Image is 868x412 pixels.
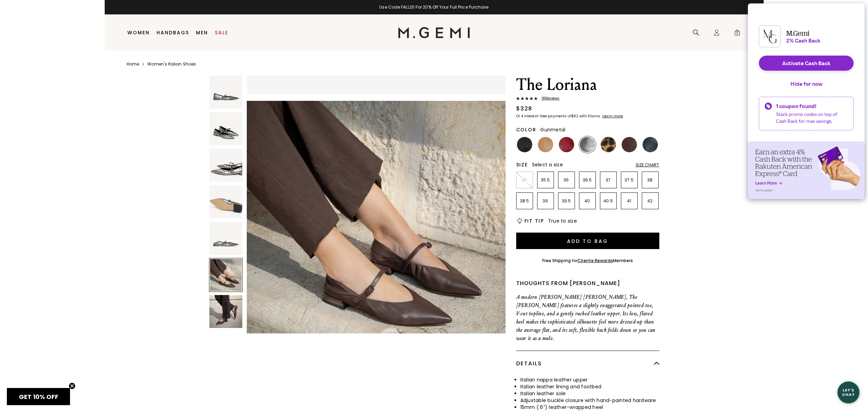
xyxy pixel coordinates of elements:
[601,137,616,152] img: Leopard
[215,30,228,35] a: Sale
[516,105,532,113] div: $328
[7,388,70,405] div: GET 10% OFFClose teaser
[209,112,243,145] img: The Loriana
[516,114,571,119] klarna-placement-style-body: Or 4 interest-free payments of
[69,382,76,389] button: Close teaser
[209,185,243,219] img: The Loriana
[398,27,470,38] img: M.Gemi
[636,162,659,168] div: Size Chart
[537,198,554,204] p: 39
[516,127,536,132] h2: Color
[520,390,659,397] li: Italian leather sole
[516,233,659,249] button: Add to Bag
[209,295,243,328] img: The Loriana
[516,293,659,342] p: A modern [PERSON_NAME] [PERSON_NAME], The [PERSON_NAME] features a slightly exaggerated pointed t...
[558,198,575,204] p: 39.5
[517,177,533,183] p: 35
[600,177,616,183] p: 37
[579,114,602,119] klarna-placement-style-body: with Klarna
[621,198,637,204] p: 41
[209,222,243,255] img: The Loriana
[600,198,616,204] p: 40.5
[548,217,577,224] span: True to size
[19,392,58,401] span: GET 10% OFF
[516,75,659,94] h1: The Loriana
[520,404,659,411] li: 15mm (.6”) leather-wrapped heel
[642,198,658,204] p: 42
[622,137,637,152] img: Chocolate
[105,4,764,10] div: 1 / 2
[571,114,578,119] klarna-placement-style-amount: $82
[602,114,623,118] a: Learn more
[209,149,243,182] img: The Loriana
[517,137,532,152] img: Black
[520,397,659,404] li: Adjustable buckle closure with hand-painted hardware
[516,351,659,376] div: Details
[147,61,196,67] a: Women's Italian Shoes
[537,177,554,183] p: 35.5
[602,114,623,119] klarna-placement-style-cta: Learn more
[643,137,658,152] img: Navy
[520,383,659,390] li: Italian leather lining and footbed
[578,258,613,263] a: Cliente Rewards
[127,30,150,35] a: Women
[532,161,563,168] span: Select a size
[537,96,560,101] span: 18 Review s
[579,177,595,183] p: 36.5
[642,177,658,183] p: 38
[196,30,208,35] a: Men
[157,30,189,35] a: Handbags
[559,137,574,152] img: Dark Red
[540,126,565,133] span: Gunmetal
[516,162,528,167] h2: Size
[247,101,505,359] img: The Loriana
[209,75,243,109] img: The Loriana
[734,31,741,37] span: 0
[579,198,595,204] p: 40
[127,61,139,67] a: Home
[516,96,659,102] a: 18Reviews
[516,279,659,287] div: Thoughts from [PERSON_NAME]
[538,137,553,152] img: Light Tan
[542,258,633,263] div: Free Shipping for Members
[580,137,595,152] img: Gunmetal
[524,218,544,224] h2: Fit Tip
[558,177,575,183] p: 36
[621,177,637,183] p: 37.5
[520,376,659,383] li: Italian nappa leather upper
[837,388,859,397] div: Let's Chat
[517,198,533,204] p: 38.5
